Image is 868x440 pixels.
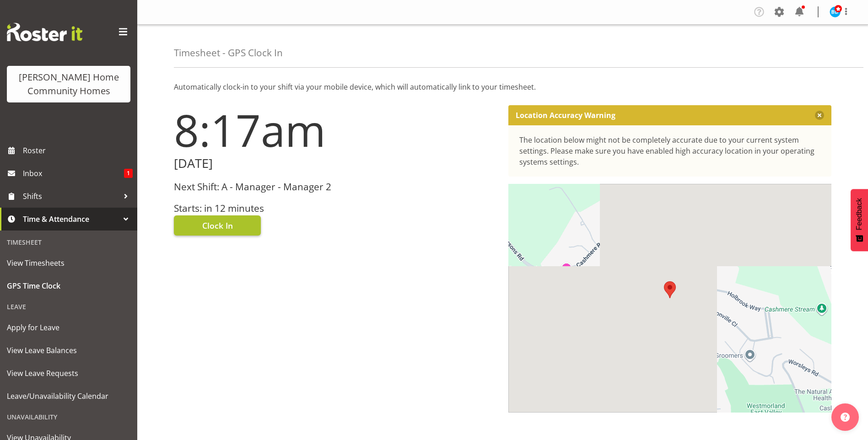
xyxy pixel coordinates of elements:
[23,166,124,180] span: Inbox
[7,279,130,293] span: GPS Time Clock
[202,220,233,231] span: Clock In
[2,316,135,339] a: Apply for Leave
[174,105,497,155] h1: 8:17am
[174,182,497,192] h3: Next Shift: A - Manager - Manager 2
[2,274,135,297] a: GPS Time Clock
[174,156,497,171] h2: [DATE]
[815,111,824,120] button: Close message
[174,48,283,58] h4: Timesheet - GPS Clock In
[830,6,841,17] img: barbara-dunlop8515.jpg
[7,343,130,357] span: View Leave Balances
[851,189,868,251] button: Feedback - Show survey
[23,189,119,203] span: Shifts
[174,215,261,236] button: Clock In
[2,233,135,252] div: Timesheet
[2,339,135,362] a: View Leave Balances
[23,212,119,226] span: Time & Attendance
[7,389,130,403] span: Leave/Unavailability Calendar
[174,203,497,214] h3: Starts: in 12 minutes
[519,134,821,167] div: The location below might not be completely accurate due to your current system settings. Please m...
[2,297,135,316] div: Leave
[7,321,130,334] span: Apply for Leave
[2,362,135,385] a: View Leave Requests
[855,198,863,230] span: Feedback
[23,144,133,157] span: Roster
[124,169,133,178] span: 1
[516,111,615,120] p: Location Accuracy Warning
[7,23,82,41] img: Rosterit website logo
[2,385,135,408] a: Leave/Unavailability Calendar
[174,81,831,92] p: Automatically clock-in to your shift via your mobile device, which will automatically link to you...
[16,70,121,98] div: [PERSON_NAME] Home Community Homes
[2,408,135,426] div: Unavailability
[7,256,130,270] span: View Timesheets
[2,252,135,274] a: View Timesheets
[7,366,130,380] span: View Leave Requests
[841,413,850,422] img: help-xxl-2.png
